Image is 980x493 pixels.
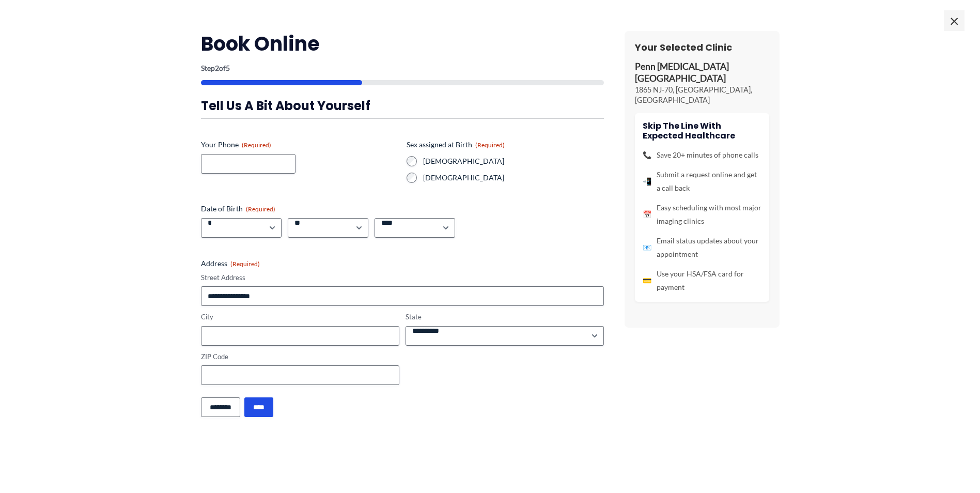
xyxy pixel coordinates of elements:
[201,312,399,322] label: City
[643,234,761,261] li: Email status updates about your appointment
[635,41,769,53] h3: Your Selected Clinic
[944,10,965,31] span: ×
[643,148,761,162] li: Save 20+ minutes of phone calls
[246,205,275,213] span: (Required)
[423,173,604,183] label: [DEMOGRAPHIC_DATA]
[643,168,761,195] li: Submit a request online and get a call back
[201,31,604,56] h2: Book Online
[643,175,651,188] span: 📲
[201,204,275,214] legend: Date of Birth
[201,140,398,150] label: Your Phone
[643,148,651,162] span: 📞
[643,267,761,294] li: Use your HSA/FSA card for payment
[635,61,769,85] p: Penn [MEDICAL_DATA] [GEOGRAPHIC_DATA]
[201,65,604,72] p: Step of
[201,258,260,269] legend: Address
[407,140,505,150] legend: Sex assigned at Birth
[201,273,604,283] label: Street Address
[226,64,230,72] span: 5
[201,352,399,362] label: ZIP Code
[475,141,505,149] span: (Required)
[643,208,651,221] span: 📅
[643,241,651,254] span: 📧
[406,312,604,322] label: State
[643,201,761,228] li: Easy scheduling with most major imaging clinics
[201,98,604,114] h3: Tell us a bit about yourself
[215,64,219,72] span: 2
[643,274,651,287] span: 💳
[635,85,769,105] p: 1865 NJ-70, [GEOGRAPHIC_DATA], [GEOGRAPHIC_DATA]
[643,121,761,141] h4: Skip the line with Expected Healthcare
[230,260,260,268] span: (Required)
[242,141,271,149] span: (Required)
[423,156,604,166] label: [DEMOGRAPHIC_DATA]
